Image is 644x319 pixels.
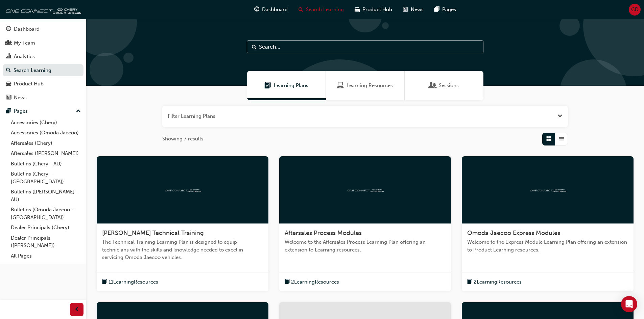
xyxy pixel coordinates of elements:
a: Dealer Principals ([PERSON_NAME]) [8,233,84,251]
span: people-icon [6,40,11,46]
span: 2 Learning Resources [291,278,339,286]
a: My Team [3,37,84,49]
span: news-icon [403,5,408,14]
button: DashboardMy TeamAnalyticsSearch LearningProduct HubNews [3,22,84,105]
input: Search... [247,41,483,53]
span: Aftersales Process Modules [285,229,362,237]
button: Pages [3,105,84,117]
a: car-iconProduct Hub [349,3,398,17]
a: Bulletins ([PERSON_NAME] - AU) [8,187,84,205]
div: My Team [14,39,35,47]
span: chart-icon [6,54,11,60]
a: Bulletins (Chery - AU) [8,159,84,169]
span: News [411,6,424,14]
a: Aftersales ([PERSON_NAME]) [8,148,84,159]
div: Analytics [14,53,35,60]
span: book-icon [102,278,107,286]
a: pages-iconPages [429,3,461,17]
span: Showing 7 results [162,135,204,143]
a: Aftersales (Chery) [8,138,84,149]
a: Accessories (Omoda Jaecoo) [8,128,84,138]
div: Open Intercom Messenger [621,296,637,312]
span: search-icon [6,68,11,74]
span: Welcome to the Aftersales Process Learning Plan offering an extension to Learning resources. [285,238,446,254]
span: Grid [546,135,551,143]
span: Omoda Jaecoo Express Modules [467,229,560,237]
button: CD [629,4,641,16]
span: pages-icon [434,5,439,14]
a: Dealer Principals (Chery) [8,222,84,233]
img: oneconnect [3,3,81,16]
a: Learning PlansLearning Plans [247,71,326,100]
div: News [14,94,27,102]
span: The Technical Training Learning Plan is designed to equip technicians with the skills and knowled... [102,238,263,261]
span: CD [631,6,639,14]
a: oneconnectOmoda Jaecoo Express ModulesWelcome to the Express Module Learning Plan offering an ext... [462,156,634,292]
span: book-icon [467,278,472,286]
span: Learning Resources [347,82,393,89]
a: All Pages [8,251,84,261]
a: oneconnect[PERSON_NAME] Technical TrainingThe Technical Training Learning Plan is designed to equ... [97,156,268,292]
a: guage-iconDashboard [249,3,293,17]
a: Bulletins (Omoda Jaecoo - [GEOGRAPHIC_DATA]) [8,205,84,222]
span: Sessions [439,82,459,89]
span: Sessions [429,82,436,89]
span: Learning Resources [337,82,344,89]
span: 2 Learning Resources [474,278,522,286]
span: guage-icon [6,26,11,32]
a: search-iconSearch Learning [293,3,349,17]
a: Dashboard [3,23,84,35]
span: List [559,135,564,143]
span: Product Hub [362,6,392,14]
button: book-icon11LearningResources [102,278,158,286]
div: Product Hub [14,80,44,88]
span: Search Learning [306,6,344,14]
span: 11 Learning Resources [109,278,158,286]
button: Open the filter [557,112,563,120]
span: Learning Plans [274,82,308,89]
a: news-iconNews [398,3,429,17]
a: oneconnectAftersales Process ModulesWelcome to the Aftersales Process Learning Plan offering an e... [279,156,451,292]
button: book-icon2LearningResources [285,278,339,286]
span: Learning Plans [264,82,271,89]
img: oneconnect [347,186,384,193]
a: Accessories (Chery) [8,117,84,128]
span: prev-icon [74,305,79,314]
span: search-icon [299,5,303,14]
span: Search [252,43,257,51]
a: SessionsSessions [405,71,483,100]
span: Welcome to the Express Module Learning Plan offering an extension to Product Learning resources. [467,238,628,254]
a: Product Hub [3,78,84,90]
a: Analytics [3,50,84,63]
span: car-icon [355,5,360,14]
a: News [3,91,84,104]
span: Pages [442,6,456,14]
img: oneconnect [529,186,566,193]
img: oneconnect [164,186,201,193]
div: Pages [14,107,28,115]
div: Dashboard [14,25,40,33]
a: Learning ResourcesLearning Resources [326,71,405,100]
span: Dashboard [262,6,288,14]
span: up-icon [76,107,81,116]
span: [PERSON_NAME] Technical Training [102,229,204,237]
span: car-icon [6,81,11,87]
span: guage-icon [254,5,259,14]
a: Search Learning [3,64,84,77]
a: Bulletins (Chery - [GEOGRAPHIC_DATA]) [8,169,84,187]
span: news-icon [6,95,11,101]
button: book-icon2LearningResources [467,278,522,286]
span: book-icon [285,278,290,286]
span: pages-icon [6,108,11,114]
